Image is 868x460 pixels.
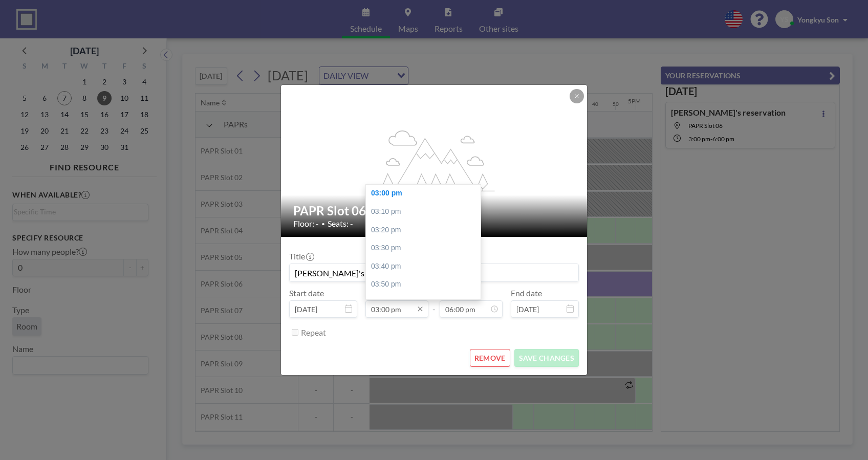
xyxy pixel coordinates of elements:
button: REMOVE [470,349,510,367]
div: 03:00 pm [366,184,487,203]
span: • [321,220,325,228]
div: 03:50 pm [366,275,487,294]
label: Start date [289,288,324,298]
input: (No title) [290,264,578,281]
g: flex-grow: 1.2; [374,129,495,191]
span: - [432,292,436,314]
button: SAVE CHANGES [514,349,579,367]
div: 04:00 pm [366,294,487,312]
span: Floor: - [293,218,319,229]
div: 03:20 pm [366,221,487,239]
div: 03:10 pm [366,203,487,221]
label: Repeat [301,327,326,338]
label: Title [289,251,313,261]
div: 03:40 pm [366,257,487,276]
span: Seats: - [328,218,353,229]
div: 03:30 pm [366,239,487,257]
h2: PAPR Slot 06 [293,203,576,218]
label: End date [511,288,542,298]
